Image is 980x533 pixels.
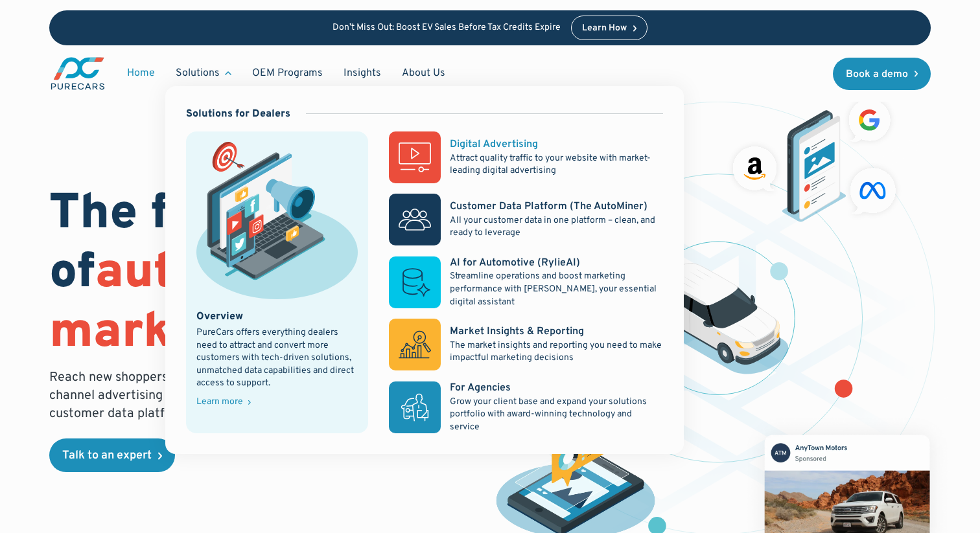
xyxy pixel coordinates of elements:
h1: The future of is data. [49,186,474,363]
p: Attract quality traffic to your website with market-leading digital advertising [450,152,662,177]
a: Talk to an expert [49,438,175,472]
div: PureCars offers everything dealers need to attract and convert more customers with tech-driven so... [196,326,358,390]
img: purecars logo [49,56,106,91]
div: Digital Advertising [450,137,538,152]
p: The market insights and reporting you need to make impactful marketing decisions [450,339,662,365]
div: For Agencies [450,381,511,395]
p: All your customer data in one platform – clean, and ready to leverage [450,214,662,240]
a: About Us [391,61,456,85]
nav: Solutions [165,86,684,455]
img: marketing illustration showing social media channels and campaigns [196,142,358,299]
div: Solutions for Dealers [186,107,290,121]
a: Home [117,61,165,85]
div: Overview [196,310,243,324]
div: Solutions [165,61,242,85]
a: Book a demo [833,58,931,90]
span: automotive marketing [49,243,362,364]
p: Grow your client base and expand your solutions portfolio with award-winning technology and service [450,396,662,434]
a: Digital AdvertisingAttract quality traffic to your website with market-leading digital advertising [389,131,662,183]
div: Solutions [176,66,220,80]
a: Learn How [571,16,648,40]
img: ads on social media and advertising partners [727,93,902,222]
div: AI for Automotive (RylieAI) [450,256,580,270]
a: AI for Automotive (RylieAI)Streamline operations and boost marketing performance with [PERSON_NAM... [389,256,662,308]
div: Book a demo [846,69,908,80]
p: Streamline operations and boost marketing performance with [PERSON_NAME], your essential digital ... [450,270,662,308]
a: main [49,56,106,91]
a: Market Insights & ReportingThe market insights and reporting you need to make impactful marketing... [389,319,662,370]
a: For AgenciesGrow your client base and expand your solutions portfolio with award-winning technolo... [389,381,662,433]
a: Customer Data Platform (The AutoMiner)All your customer data in one platform – clean, and ready t... [389,194,662,245]
p: Don’t Miss Out: Boost EV Sales Before Tax Credits Expire [332,23,561,34]
div: Market Insights & Reporting [450,324,584,339]
div: Learn more [196,398,243,407]
a: Insights [333,61,391,85]
a: OEM Programs [242,61,333,85]
div: Learn How [582,24,627,33]
div: Customer Data Platform (The AutoMiner) [450,199,647,214]
p: Reach new shoppers and nurture existing clients through an omni-channel advertising approach comb... [49,369,443,423]
div: Talk to an expert [62,450,152,462]
img: illustration of a vehicle [648,263,789,374]
a: marketing illustration showing social media channels and campaignsOverviewPureCars offers everyth... [186,131,369,433]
